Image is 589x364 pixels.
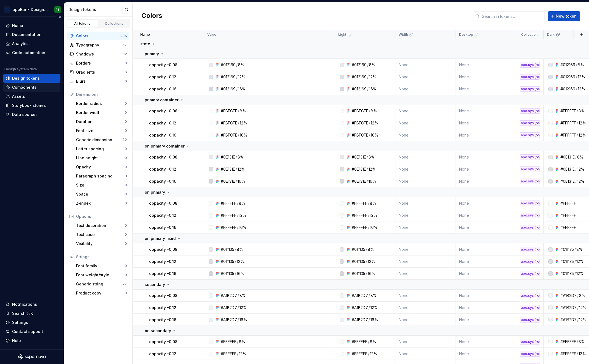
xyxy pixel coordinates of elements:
[560,179,575,184] div: #0E131E
[395,105,456,117] td: None
[237,247,243,252] div: 8%
[556,13,577,19] span: New token
[395,117,456,129] td: None
[368,225,369,230] div: /
[369,86,377,92] div: 16%
[76,290,125,296] div: Product copy
[520,120,540,126] div: apo.sys (root)
[76,101,125,106] div: Border radius
[125,201,127,205] div: 0
[67,59,129,68] a: Borders0
[368,247,374,252] div: 8%
[125,291,127,295] div: 0
[125,241,127,246] div: 0
[149,108,177,114] p: oppacity -0,08
[1,4,63,15] button: apoBank DesignsystemPS
[238,179,245,184] div: 16%
[76,164,125,170] div: Opacity
[579,132,586,138] div: 12%
[236,86,238,92] div: /
[369,132,370,138] div: /
[369,166,376,172] div: 12%
[149,120,176,126] p: oppacity -0,12
[221,201,236,206] div: #FFFFFF
[12,329,43,334] div: Contact support
[547,32,555,37] p: Dark
[520,213,540,218] div: apo.sys (root)
[74,172,129,180] a: Paragraph spacing1
[369,108,370,114] div: /
[125,192,127,196] div: 0
[456,209,516,221] td: None
[74,108,129,117] a: Border width0
[69,21,96,26] div: All tokens
[76,128,125,134] div: Font size
[76,173,125,179] div: Paragraph spacing
[76,119,125,124] div: Duration
[125,156,127,160] div: 0
[76,79,125,84] div: Blurs
[3,21,60,30] a: Home
[576,62,577,68] div: /
[395,129,456,141] td: None
[369,179,376,184] div: 16%
[578,62,584,68] div: 8%
[125,120,127,124] div: 0
[3,48,60,57] a: Code automation
[140,32,150,37] p: Name
[125,129,127,133] div: 0
[395,59,456,71] td: None
[149,132,176,138] p: oppacity -0,16
[76,182,125,188] div: Size
[560,108,576,114] div: #FFFFFF
[370,213,377,218] div: 12%
[456,129,516,141] td: None
[577,132,578,138] div: /
[221,154,235,160] div: #0E131E
[145,143,185,149] p: on primary container
[352,201,367,206] div: #FFFFFF
[520,108,540,114] div: apo.sys (root)
[125,232,127,237] div: 0
[574,247,576,252] div: /
[3,30,60,39] a: Documentation
[18,354,46,360] a: Supernova Logo
[67,32,129,40] a: Colors286
[76,42,122,48] div: Typography
[459,32,473,37] p: Desktop
[240,108,246,114] div: 8%
[548,11,580,21] button: New token
[149,62,177,68] p: oppacity -0,08
[237,225,238,230] div: /
[3,74,60,83] a: Design tokens
[239,201,245,206] div: 8%
[368,213,369,218] div: /
[125,183,127,187] div: 0
[395,175,456,187] td: None
[145,51,159,57] p: primary
[221,166,235,172] div: #0E131E
[12,76,40,81] div: Design tokens
[578,74,585,80] div: 12%
[13,7,48,12] div: apoBank Designsystem
[395,209,456,221] td: None
[371,120,378,126] div: 12%
[3,318,60,327] a: Settings
[221,225,236,230] div: #FFFFFF
[12,338,21,343] div: Help
[122,282,127,286] div: 27
[149,201,177,206] p: oppacity -0,08
[239,213,246,218] div: 12%
[3,300,60,309] button: Notifications
[149,86,176,92] p: oppacity -0,16
[12,112,38,117] div: Data sources
[352,120,368,126] div: #FBFCFE
[76,146,125,152] div: Letter spacing
[12,311,33,316] div: Search ⌘K
[238,86,246,92] div: 16%
[576,86,577,92] div: /
[3,309,60,318] button: Search ⌘K
[221,179,235,184] div: #0E131E
[74,271,129,279] a: Font weight/style0
[149,166,176,172] p: oppacity -0,12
